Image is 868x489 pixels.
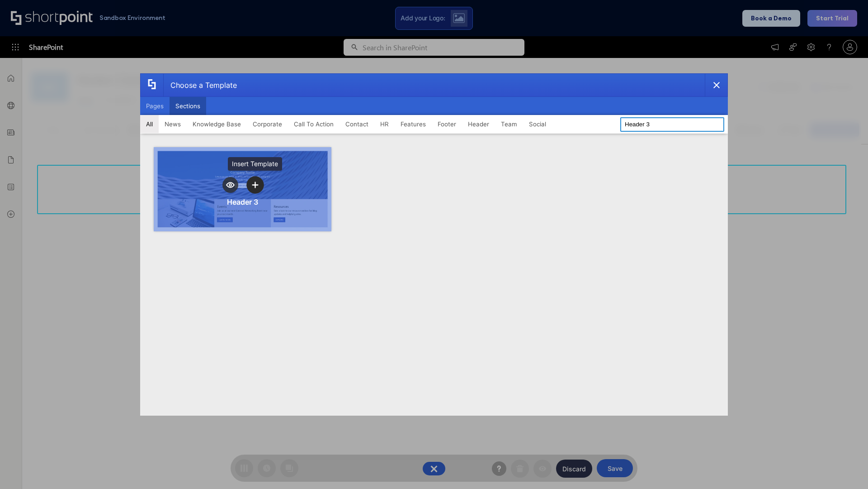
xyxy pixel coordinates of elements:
button: Features [395,115,432,133]
button: Contact [340,115,374,133]
div: Choose a Template [163,74,237,96]
input: Search [620,117,724,132]
iframe: Chat Widget [705,384,868,489]
button: Header [462,115,495,133]
button: Knowledge Base [187,115,247,133]
button: Footer [432,115,462,133]
div: template selector [140,73,728,416]
button: Social [523,115,552,133]
button: Call To Action [288,115,340,133]
button: Corporate [247,115,288,133]
button: Team [495,115,523,133]
button: All [140,115,159,133]
button: HR [374,115,395,133]
button: Sections [170,97,206,115]
div: Header 3 [227,197,258,206]
button: News [159,115,187,133]
button: Pages [140,97,170,115]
